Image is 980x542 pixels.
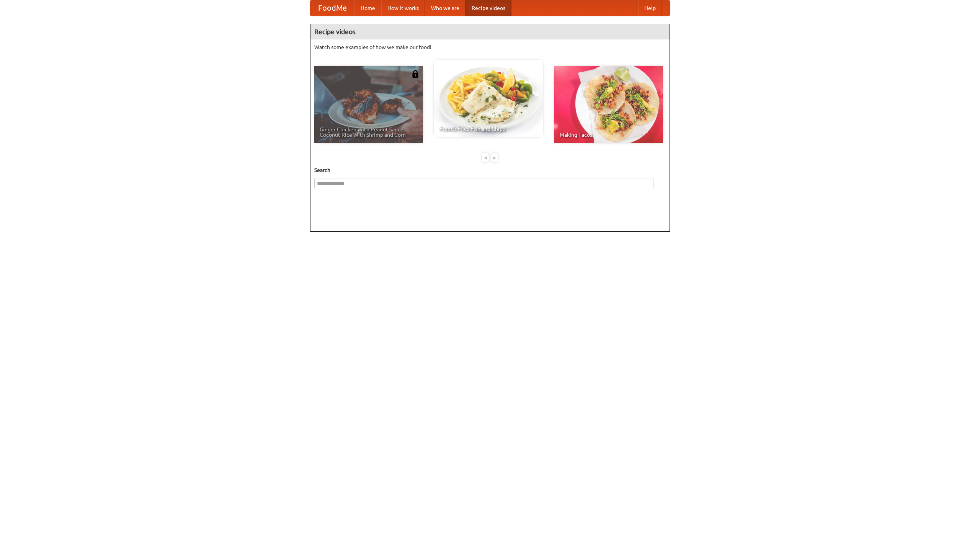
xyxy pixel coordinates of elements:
h4: Recipe videos [310,24,670,39]
span: Making Tacos [560,132,658,138]
p: Watch some examples of how we make our food! [314,43,666,51]
a: Help [638,0,662,16]
span: French Fries Fish and Chips [439,126,537,131]
div: « [482,153,489,162]
div: » [491,153,498,162]
h5: Search [314,166,666,174]
a: Making Tacos [554,66,663,143]
a: How it works [381,0,425,16]
a: French Fries Fish and Chips [434,60,543,137]
a: Recipe videos [465,0,511,16]
a: Home [354,0,381,16]
a: FoodMe [310,0,354,16]
a: Who we are [425,0,465,16]
img: 483408.png [412,70,419,78]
